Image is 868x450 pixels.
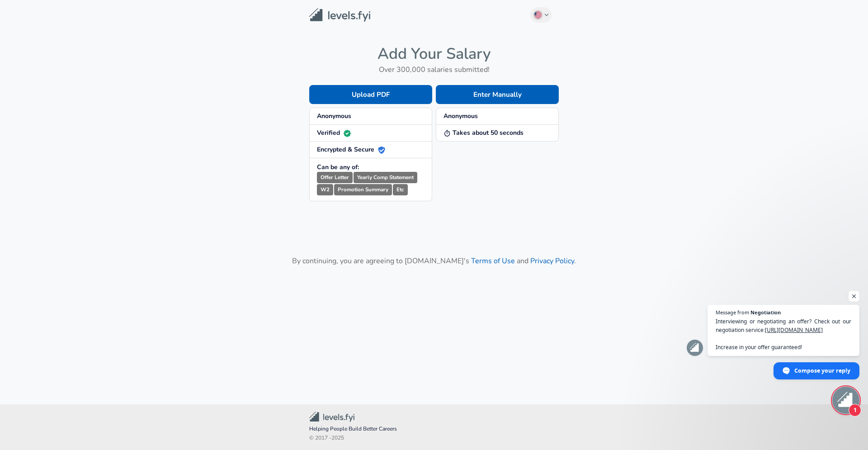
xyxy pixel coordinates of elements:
strong: Anonymous [317,112,351,120]
button: Upload PDF [309,85,432,104]
div: Open chat [832,387,859,414]
small: Offer Letter [317,172,353,183]
span: 1 [849,404,861,417]
span: Message from [716,310,749,315]
strong: Encrypted & Secure [317,145,385,154]
strong: Takes about 50 seconds [443,128,524,137]
small: Yearly Comp Statement [354,172,417,183]
strong: Verified [317,128,351,137]
span: © 2017 - 2025 [309,434,559,443]
span: Negotiation [750,310,781,315]
a: Terms of Use [471,256,515,266]
img: Levels.fyi [309,8,370,22]
strong: Can be any of: [317,163,359,171]
strong: Anonymous [443,112,478,120]
small: Promotion Summary [334,184,392,195]
span: Helping People Build Better Careers [309,425,559,434]
span: Compose your reply [794,363,850,379]
span: Interviewing or negotiating an offer? Check out our negotiation service: Increase in your offer g... [716,317,851,351]
a: Privacy Policy [530,256,574,266]
small: Etc [393,184,408,195]
button: English (US) [530,7,552,23]
h4: Add Your Salary [309,44,559,63]
img: English (US) [534,11,542,19]
small: W2 [317,184,333,195]
button: Enter Manually [436,85,559,104]
h6: Over 300,000 salaries submitted! [309,63,559,76]
img: Levels.fyi Community [309,412,354,422]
